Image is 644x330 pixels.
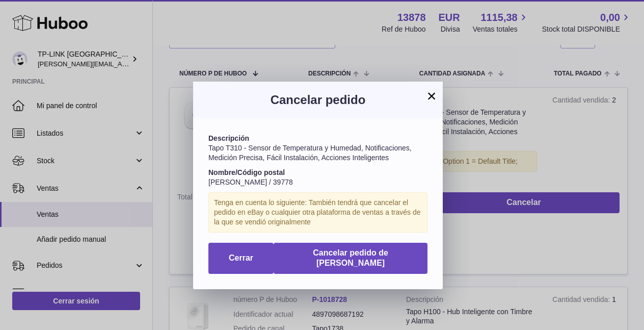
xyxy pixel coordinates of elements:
span: Tapo T310 - Sensor de Temperatura y Humedad, Notificaciones, Medición Precisa, Fácil Instalación,... [208,144,412,162]
strong: Nombre/Código postal [208,168,285,176]
strong: Descripción [208,134,249,142]
button: × [425,90,438,102]
span: Cancelar pedido de [PERSON_NAME] [313,248,388,268]
span: [PERSON_NAME] / 39778 [208,178,293,186]
button: Cerrar [208,243,274,274]
button: Cancelar pedido de [PERSON_NAME] [274,243,427,274]
div: Tenga en cuenta lo siguiente: También tendrá que cancelar el pedido en eBay o cualquier otra plat... [208,192,427,233]
span: Cerrar [229,253,253,262]
h3: Cancelar pedido [208,92,427,108]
